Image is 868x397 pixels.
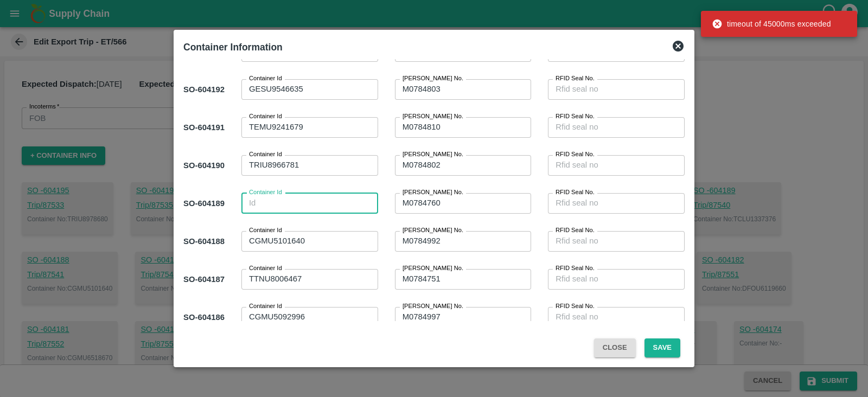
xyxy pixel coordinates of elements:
[403,84,524,95] textarea: M0784803
[249,264,282,273] label: Container Id
[403,226,463,235] label: [PERSON_NAME] No.
[403,273,524,285] textarea: M0784751
[403,264,463,273] label: [PERSON_NAME] No.
[183,199,225,208] b: SO- 604189
[249,235,371,247] textarea: CGMU5101640
[249,74,282,83] label: Container Id
[403,150,463,159] label: [PERSON_NAME] No.
[556,74,595,83] label: RFID Seal No.
[183,85,225,94] b: SO- 604192
[403,311,524,323] textarea: M0784997
[183,42,283,53] b: Container Information
[249,112,282,121] label: Container Id
[556,264,595,273] label: RFID Seal No.
[556,112,595,121] label: RFID Seal No.
[249,302,282,311] label: Container Id
[249,84,371,95] textarea: GESU9546635
[556,150,595,159] label: RFID Seal No.
[556,302,595,311] label: RFID Seal No.
[183,123,225,132] b: SO- 604191
[249,159,371,171] textarea: TRIU8966781
[644,338,680,357] button: Save
[403,197,524,209] textarea: M0784760
[594,338,636,357] button: Close
[403,302,463,311] label: [PERSON_NAME] No.
[249,188,282,197] label: Container Id
[403,159,524,171] textarea: M0784802
[183,313,225,322] b: SO- 604186
[249,273,371,285] textarea: TTNU8006467
[556,226,595,235] label: RFID Seal No.
[249,150,282,159] label: Container Id
[249,121,371,133] textarea: TEMU9241679
[403,188,463,197] label: [PERSON_NAME] No.
[403,74,463,83] label: [PERSON_NAME] No.
[403,235,524,247] textarea: M0784992
[712,14,831,34] div: timeout of 45000ms exceeded
[249,226,282,235] label: Container Id
[183,161,225,170] b: SO- 604190
[403,121,524,133] textarea: M0784810
[403,112,463,121] label: [PERSON_NAME] No.
[183,275,225,284] b: SO- 604187
[183,237,225,246] b: SO- 604188
[556,188,595,197] label: RFID Seal No.
[249,311,371,323] textarea: CGMU5092996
